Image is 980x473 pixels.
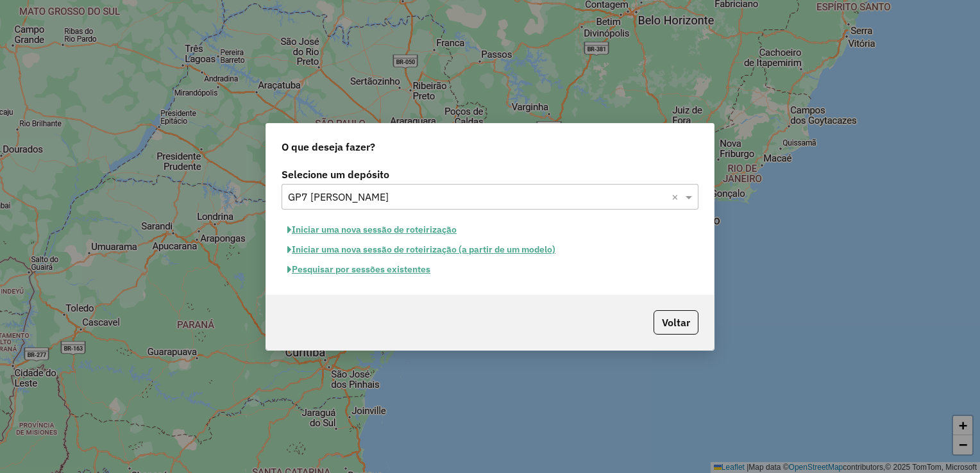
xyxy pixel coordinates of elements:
[282,167,698,182] label: Selecione um depósito
[282,139,375,154] span: O que deseja fazer?
[654,310,698,335] button: Voltar
[282,240,561,260] button: Iniciar uma nova sessão de roteirização (a partir de um modelo)
[282,260,436,279] button: Pesquisar por sessões existentes
[672,189,682,204] span: Clear all
[282,220,462,240] button: Iniciar uma nova sessão de roteirização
